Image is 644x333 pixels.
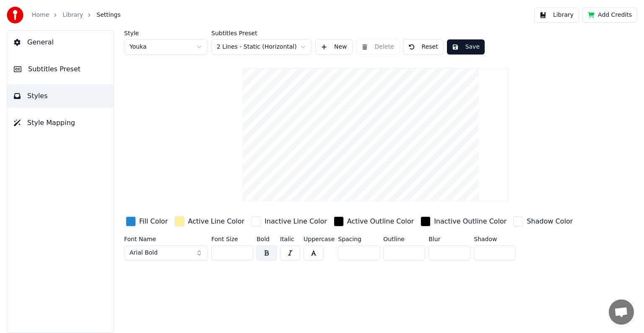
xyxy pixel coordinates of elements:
a: Home [32,11,49,19]
span: Subtitles Preset [28,64,80,74]
div: Active Line Color [188,216,244,226]
span: General [27,37,54,47]
span: Styles [27,91,48,101]
div: Inactive Outline Color [434,216,506,226]
label: Italic [280,236,300,242]
label: Shadow [474,236,516,242]
img: youka [7,7,23,23]
button: Styles [7,84,114,108]
label: Font Size [211,236,253,242]
button: Shadow Color [512,215,574,228]
label: Uppercase [304,236,335,242]
nav: breadcrumb [32,11,121,19]
button: Subtitles Preset [7,57,114,81]
button: Inactive Outline Color [419,215,508,228]
button: Inactive Line Color [249,215,329,228]
button: Active Line Color [173,215,246,228]
span: Arial Bold [130,249,158,257]
label: Outline [383,236,425,242]
label: Bold [257,236,277,242]
div: Inactive Line Color [265,216,327,226]
label: Style [124,30,208,36]
button: General [7,31,114,54]
button: Add Credits [582,8,637,23]
button: Save [447,39,485,55]
span: Style Mapping [27,118,75,128]
button: New [315,39,353,55]
button: Fill Color [124,215,169,228]
button: Style Mapping [7,111,114,135]
button: Reset [403,39,444,55]
label: Spacing [338,236,380,242]
div: Active Outline Color [347,216,414,226]
div: Fill Color [139,216,168,226]
a: Library [62,11,83,19]
div: Open chat [609,299,634,325]
div: Shadow Color [527,216,573,226]
span: Settings [96,11,120,19]
label: Font Name [124,236,208,242]
label: Blur [428,236,470,242]
button: Library [534,8,579,23]
button: Active Outline Color [332,215,415,228]
label: Subtitles Preset [211,30,312,36]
